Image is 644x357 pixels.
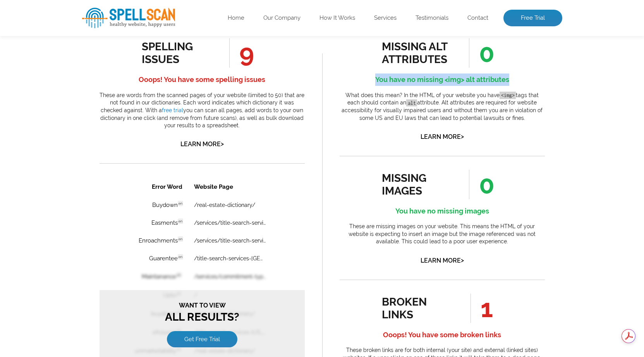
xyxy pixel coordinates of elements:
[421,257,464,264] a: Learn More>
[416,14,448,22] a: Testimonials
[471,294,493,323] span: 1
[94,25,156,31] a: /real-estate-dictionary/
[71,83,134,96] a: Get Free Trial
[263,14,301,22] a: Our Company
[20,37,88,54] td: Easments
[4,125,201,132] span: Want to view
[406,99,417,107] code: alt
[82,8,175,28] img: spellScan
[469,38,495,68] span: 0
[180,140,224,148] a: Learn More>
[469,170,495,199] span: 0
[503,10,562,27] a: Free Trial
[467,14,488,22] a: Contact
[461,255,464,266] span: >
[67,154,138,170] a: Get Free Trial
[340,205,545,217] h4: You have no missing images
[382,40,452,66] div: missing alt attributes
[162,107,183,113] a: free trial
[461,131,464,142] span: >
[500,92,516,99] code: <img>
[1,1,77,19] th: Broken Link
[4,60,201,65] span: Want to view
[78,77,84,82] span: en
[94,60,166,67] a: /services/title-search-services/
[421,133,464,140] a: Learn More>
[20,55,88,72] td: Enroachments
[340,92,545,122] p: What does this mean? In the HTML of your website you have tags that each should contain an attrib...
[228,14,244,22] a: Home
[89,1,185,19] th: Website Page
[20,19,88,36] td: Buydown
[99,220,106,229] a: 1
[340,73,545,86] h4: You have no missing <img> alt attributes
[78,41,84,47] span: en
[4,60,201,75] h3: All Results?
[20,73,88,90] td: Guarentee
[142,40,212,66] div: spelling issues
[78,24,84,29] span: en
[99,111,106,120] a: 1
[77,1,164,19] th: Website Page
[94,78,166,84] a: /title-search-services-[GEOGRAPHIC_DATA]/
[221,138,224,149] span: >
[100,92,305,130] p: These are words from the scanned pages of your website (limited to 50) that are not found in our ...
[382,296,452,321] div: broken links
[382,172,452,197] div: missing images
[20,1,88,19] th: Error Word
[374,14,397,22] a: Services
[94,43,166,49] a: /services/title-search-services/
[229,38,254,68] span: 9
[319,14,355,22] a: How It Works
[4,125,201,146] h3: All Results?
[340,223,545,246] p: These are missing images on your website. This means the HTML of your website is expecting to ins...
[340,329,545,341] h4: Ooops! You have some broken links
[78,59,84,65] span: en
[100,73,305,86] h4: Ooops! You have some spelling issues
